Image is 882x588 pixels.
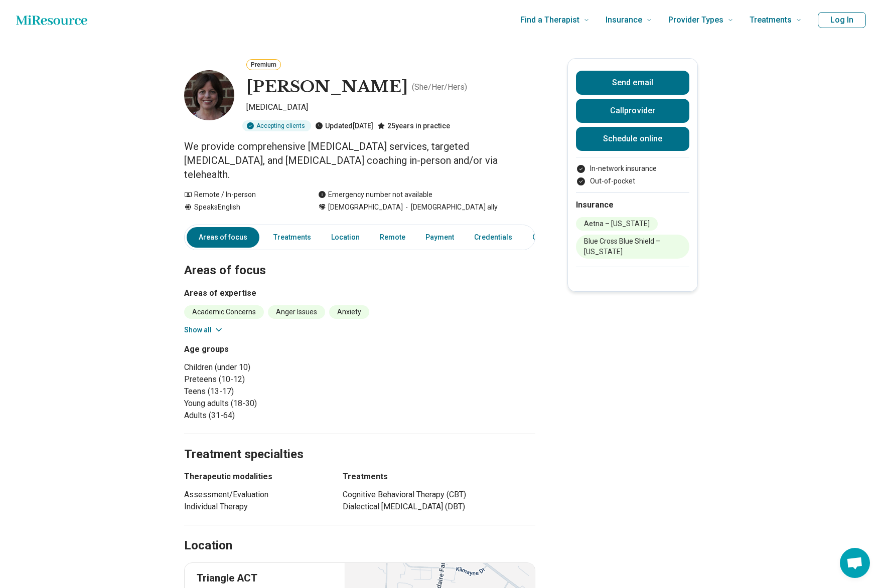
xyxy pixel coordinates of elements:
h2: Treatment specialties [184,422,535,463]
a: Schedule online [576,127,689,151]
a: Location [325,227,366,248]
h2: Areas of focus [184,238,535,279]
li: Teens (13-17) [184,385,356,398]
a: Areas of focus [187,227,259,248]
p: Triangle ACT [197,571,333,585]
li: Dialectical [MEDICAL_DATA] (DBT) [343,501,535,513]
li: Individual Therapy [184,501,325,513]
a: Home page [16,10,87,30]
a: Remote [374,227,411,248]
h2: Insurance [576,199,689,211]
ul: Payment options [576,163,689,186]
button: Callprovider [576,99,689,123]
p: We provide comprehensive [MEDICAL_DATA] services, targeted [MEDICAL_DATA], and [MEDICAL_DATA] coa... [184,139,535,181]
li: Anxiety [329,305,369,319]
div: Accepting clients [242,120,311,131]
li: Children (under 10) [184,361,356,373]
span: [DEMOGRAPHIC_DATA] [328,202,403,213]
p: [MEDICAL_DATA] [246,101,535,116]
h3: Therapeutic modalities [184,471,325,483]
li: Cognitive Behavioral Therapy (CBT) [343,489,535,501]
div: Remote / In-person [184,189,298,200]
button: Send email [576,71,689,95]
h1: [PERSON_NAME] [246,77,408,98]
p: ( She/Her/Hers ) [412,81,467,93]
span: Find a Therapist [520,13,579,27]
li: Blue Cross Blue Shield – [US_STATE] [576,235,689,259]
span: Treatments [750,13,792,27]
button: Premium [246,59,281,70]
li: Young adults (18-30) [184,398,356,410]
button: Log In [818,12,866,28]
div: Speaks English [184,202,298,213]
li: Adults (31-64) [184,410,356,422]
a: Treatments [267,227,317,248]
h2: Location [184,537,232,554]
div: Updated [DATE] [315,120,373,131]
h3: Age groups [184,343,356,355]
li: Aetna – [US_STATE] [576,217,658,231]
li: In-network insurance [576,163,689,174]
span: Insurance [606,13,642,27]
li: Anger Issues [268,305,325,319]
h3: Areas of expertise [184,287,535,299]
h3: Treatments [343,471,535,483]
span: Provider Types [668,13,723,27]
button: Show all [184,325,224,335]
li: Out-of-pocket [576,176,689,186]
span: [DEMOGRAPHIC_DATA] ally [403,202,498,213]
img: Lorraine Matthews, Psychologist [184,70,234,120]
div: 25 years in practice [377,120,450,131]
a: Credentials [468,227,518,248]
li: Assessment/Evaluation [184,489,325,501]
li: Academic Concerns [184,305,264,319]
a: Open chat [840,548,870,578]
a: Other [526,227,562,248]
li: Preteens (10-12) [184,373,356,385]
div: Emergency number not available [318,189,432,200]
a: Payment [419,227,460,248]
